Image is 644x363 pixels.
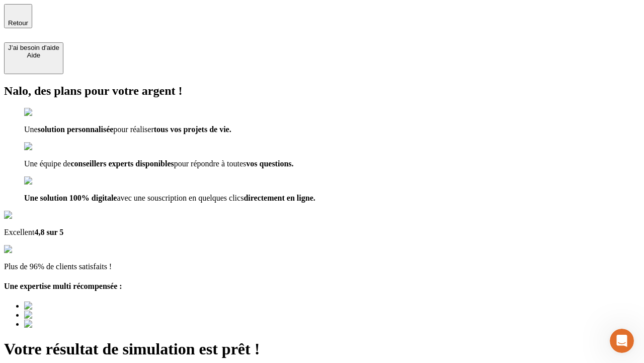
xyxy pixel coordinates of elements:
[70,159,174,168] span: conseillers experts disponibles
[24,320,117,329] img: Best savings advice award
[24,311,117,320] img: Best savings advice award
[8,19,28,27] span: Retour
[24,301,117,311] img: Best savings advice award
[174,159,247,168] span: pour répondre à toutes
[38,125,114,134] span: solution personnalisée
[4,228,34,236] span: Excellent
[154,125,231,134] span: tous vos projets de vie.
[8,51,59,59] div: Aide
[24,108,67,117] img: checkmark
[24,142,67,151] img: checkmark
[24,194,117,202] span: Une solution 100% digitale
[246,159,293,168] span: vos questions.
[8,44,59,51] div: J’ai besoin d'aide
[610,329,634,353] iframe: Intercom live chat
[4,282,640,291] h4: Une expertise multi récompensée :
[4,84,640,98] h2: Nalo, des plans pour votre argent !
[4,262,640,271] p: Plus de 96% de clients satisfaits !
[24,159,70,168] span: Une équipe de
[4,245,54,254] img: reviews stars
[24,125,38,134] span: Une
[4,340,640,358] h1: Votre résultat de simulation est prêt !
[244,194,315,202] span: directement en ligne.
[113,125,153,134] span: pour réaliser
[24,176,67,186] img: checkmark
[117,194,244,202] span: avec une souscription en quelques clics
[4,4,32,28] button: Retour
[4,211,62,220] img: Google Review
[4,42,63,74] button: J’ai besoin d'aideAide
[34,228,63,236] span: 4,8 sur 5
